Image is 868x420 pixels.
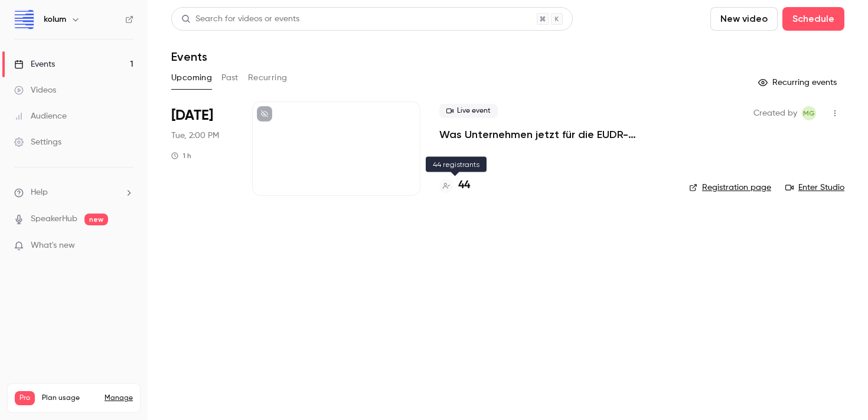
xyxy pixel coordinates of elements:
a: SpeakerHub [31,213,77,225]
span: What's new [31,239,75,252]
a: Was Unternehmen jetzt für die EUDR-Compliance tun müssen + Live Q&A [439,127,670,142]
span: Maximilian Gampl [802,106,816,120]
button: New video [710,7,778,31]
div: Settings [14,136,61,148]
a: Manage [105,393,133,403]
a: 44 [439,178,470,193]
img: kolum [15,10,34,29]
span: Help [31,186,48,199]
span: MG [803,106,815,120]
span: Pro [15,391,35,405]
iframe: Noticeable Trigger [119,241,133,251]
button: Upcoming [171,68,212,87]
div: Videos [14,84,56,96]
h6: kolum [44,14,66,25]
div: Sep 23 Tue, 2:00 PM (Europe/Berlin) [171,101,233,196]
button: Past [221,68,239,87]
div: Events [14,58,55,70]
li: help-dropdown-opener [14,186,133,199]
h4: 44 [458,178,470,193]
div: Search for videos or events [181,13,299,25]
h1: Events [171,50,207,64]
button: Recurring [248,68,288,87]
div: 1 h [171,151,191,160]
span: [DATE] [171,106,213,125]
span: Plan usage [42,393,97,403]
button: Recurring events [753,73,844,92]
span: Tue, 2:00 PM [171,130,219,142]
button: Schedule [782,7,844,31]
span: Created by [753,106,797,120]
span: Live event [439,104,498,118]
a: Enter Studio [785,182,844,193]
a: Registration page [689,182,771,193]
span: new [84,214,108,225]
div: Audience [14,110,67,122]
